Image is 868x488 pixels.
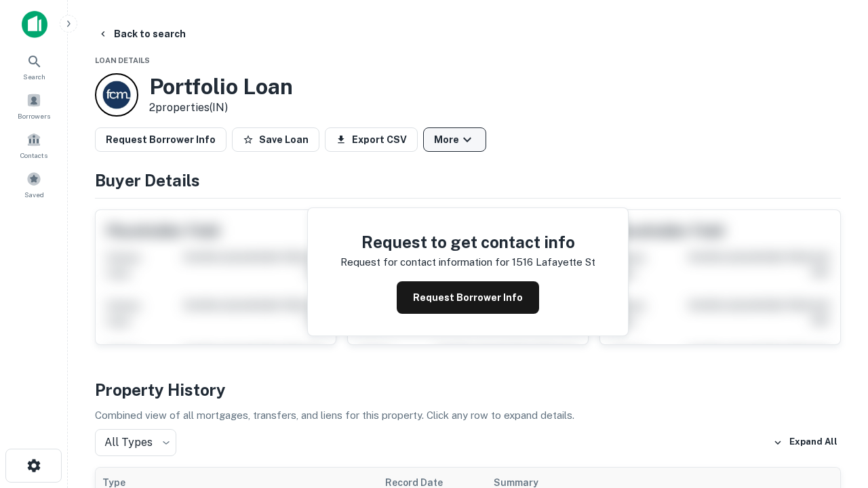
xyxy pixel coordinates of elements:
button: Expand All [770,432,841,453]
p: 2 properties (IN) [149,100,293,116]
img: capitalize-icon.png [22,11,47,38]
p: Combined view of all mortgages, transfers, and liens for this property. Click any row to expand d... [95,407,841,424]
a: Search [4,48,64,85]
span: Search [23,71,45,82]
h4: Property History [95,378,841,402]
p: Request for contact information for [340,254,509,270]
h3: Portfolio Loan [149,74,293,100]
h4: Request to get contact info [340,230,595,254]
div: All Types [95,429,176,456]
span: Loan Details [95,56,150,64]
a: Contacts [4,127,64,163]
a: Borrowers [4,87,64,124]
button: Request Borrower Info [95,127,226,152]
button: More [423,127,486,152]
span: Saved [24,189,44,200]
button: Request Borrower Info [397,281,539,314]
span: Contacts [20,150,47,161]
button: Save Loan [232,127,319,152]
button: Back to search [92,22,191,46]
p: 1516 lafayette st [512,254,595,270]
button: Export CSV [325,127,418,152]
a: Saved [4,166,64,203]
h4: Buyer Details [95,168,841,192]
span: Borrowers [18,110,50,121]
iframe: Chat Widget [800,336,868,401]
